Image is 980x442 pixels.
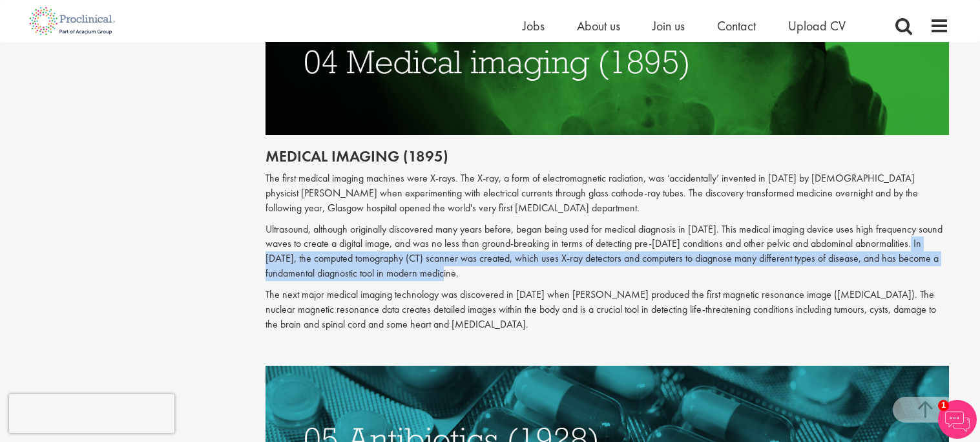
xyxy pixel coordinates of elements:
[266,148,949,165] h2: Medical imaging (1895)
[938,400,977,439] img: Chatbot
[266,171,949,216] p: The first medical imaging machines were X-rays. The X-ray, a form of electromagnetic radiation, w...
[523,17,545,34] a: Jobs
[788,17,846,34] a: Upload CV
[577,17,620,34] a: About us
[9,394,174,433] iframe: reCAPTCHA
[266,288,949,332] p: The next major medical imaging technology was discovered in [DATE] when [PERSON_NAME] produced th...
[266,222,949,281] p: Ultrasound, although originally discovered many years before, began being used for medical diagno...
[652,17,685,34] a: Join us
[938,400,949,411] span: 1
[717,17,756,34] a: Contact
